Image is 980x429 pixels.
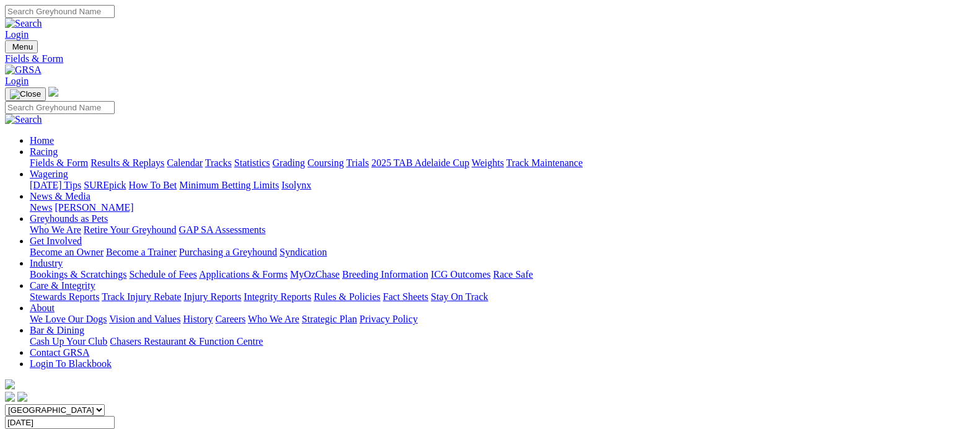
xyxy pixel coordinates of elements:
[5,392,15,402] img: facebook.svg
[30,291,975,303] div: Care & Integrity
[248,314,299,324] a: Who We Are
[30,180,81,190] a: [DATE] Tips
[30,269,126,280] a: Bookings & Scratchings
[30,358,112,369] a: Login To Blackbook
[129,180,177,190] a: How To Bet
[5,5,115,18] input: Search
[5,76,29,86] a: Login
[179,247,277,257] a: Purchasing a Greyhound
[30,258,63,268] a: Industry
[431,291,488,302] a: Stay On Track
[5,101,115,114] input: Search
[5,53,975,64] a: Fields & Form
[244,291,311,302] a: Integrity Reports
[5,416,115,429] input: Select date
[30,191,90,201] a: News & Media
[48,87,58,97] img: logo-grsa-white.png
[30,336,107,347] a: Cash Up Your Club
[129,269,196,280] a: Schedule of Fees
[109,314,180,324] a: Vision and Values
[215,314,245,324] a: Careers
[302,314,357,324] a: Strategic Plan
[179,180,279,190] a: Minimum Betting Limits
[281,180,311,190] a: Isolynx
[17,392,27,402] img: twitter.svg
[360,314,418,324] a: Privacy Policy
[30,224,81,235] a: Who We Are
[30,347,89,358] a: Contact GRSA
[346,157,369,168] a: Trials
[383,291,428,302] a: Fact Sheets
[30,247,104,257] a: Become an Owner
[30,224,975,236] div: Greyhounds as Pets
[5,29,29,40] a: Login
[5,114,42,125] img: Search
[5,64,42,76] img: GRSA
[314,291,381,302] a: Rules & Policies
[5,18,42,29] img: Search
[30,280,95,291] a: Care & Integrity
[307,157,344,168] a: Coursing
[205,157,232,168] a: Tracks
[30,247,975,258] div: Get Involved
[110,336,263,347] a: Chasers Restaurant & Function Centre
[371,157,469,168] a: 2025 TAB Adelaide Cup
[30,135,54,146] a: Home
[30,314,107,324] a: We Love Our Dogs
[30,146,58,157] a: Racing
[280,247,327,257] a: Syndication
[30,291,99,302] a: Stewards Reports
[30,213,108,224] a: Greyhounds as Pets
[30,325,84,335] a: Bar & Dining
[84,180,126,190] a: SUREpick
[506,157,583,168] a: Track Maintenance
[5,87,46,101] button: Toggle navigation
[234,157,270,168] a: Statistics
[30,303,55,313] a: About
[30,157,88,168] a: Fields & Form
[199,269,288,280] a: Applications & Forms
[183,314,213,324] a: History
[273,157,305,168] a: Grading
[30,269,975,280] div: Industry
[431,269,490,280] a: ICG Outcomes
[55,202,133,213] a: [PERSON_NAME]
[5,40,38,53] button: Toggle navigation
[30,169,68,179] a: Wagering
[167,157,203,168] a: Calendar
[5,379,15,389] img: logo-grsa-white.png
[30,157,975,169] div: Racing
[30,314,975,325] div: About
[84,224,177,235] a: Retire Your Greyhound
[30,336,975,347] div: Bar & Dining
[290,269,340,280] a: MyOzChase
[10,89,41,99] img: Close
[493,269,532,280] a: Race Safe
[183,291,241,302] a: Injury Reports
[12,42,33,51] span: Menu
[102,291,181,302] a: Track Injury Rebate
[472,157,504,168] a: Weights
[106,247,177,257] a: Become a Trainer
[30,180,975,191] div: Wagering
[342,269,428,280] a: Breeding Information
[30,202,52,213] a: News
[90,157,164,168] a: Results & Replays
[30,236,82,246] a: Get Involved
[179,224,266,235] a: GAP SA Assessments
[30,202,975,213] div: News & Media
